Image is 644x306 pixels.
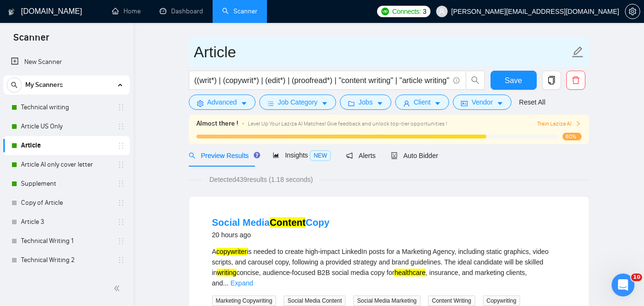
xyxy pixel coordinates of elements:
button: search [466,71,485,90]
li: My Scanners [3,75,130,289]
span: folder [348,100,355,107]
button: Train Laziza AI [537,119,581,128]
span: Auto Bidder [391,152,438,159]
span: Social Media Marketing [353,295,420,306]
a: Technical Writing 1 [21,232,112,251]
input: Scanner name... [194,40,570,64]
span: holder [117,104,125,111]
button: setting [625,4,640,19]
span: search [466,76,484,84]
span: 3 [423,6,427,17]
button: search [7,77,22,93]
button: copy [542,71,561,90]
span: Marketing Copywriting [212,295,276,306]
span: bars [267,100,274,107]
span: holder [117,237,125,245]
a: Article 3 [21,212,112,232]
span: Preview Results [189,152,257,159]
span: holder [117,218,125,226]
span: search [189,152,195,159]
span: Alerts [346,152,376,159]
span: Detected 439 results (1.18 seconds) [203,174,319,185]
span: delete [567,76,585,84]
div: 20 hours ago [212,229,330,241]
a: Social MediaContentCopy [212,217,330,228]
a: searchScanner [222,7,257,15]
a: Expand [231,279,253,287]
span: robot [391,152,398,159]
img: upwork-logo.png [381,8,389,15]
span: search [7,82,21,88]
button: barsJob Categorycaret-down [259,95,336,110]
span: Vendor [471,97,492,107]
span: idcard [461,100,468,107]
a: Technical Writing 2 [21,251,112,270]
mark: Content [270,217,306,228]
a: Technical writing [21,98,112,117]
span: 10 [631,274,642,281]
span: Social Media Content [284,295,346,306]
a: Copy of Article [21,193,112,212]
a: Article AI only cover letter [21,155,112,174]
button: delete [566,71,585,90]
mark: healthcare [394,269,425,276]
span: ... [223,279,229,287]
span: holder [117,123,125,130]
span: holder [117,256,125,264]
input: Search Freelance Jobs... [194,74,449,86]
iframe: Intercom live chat [612,274,634,296]
span: area-chart [273,152,279,158]
span: caret-down [434,100,441,107]
span: Insights [273,151,331,159]
span: notification [346,152,353,159]
button: idcardVendorcaret-down [453,95,511,110]
a: Article US Only [21,117,112,136]
img: logo [8,4,15,20]
span: caret-down [241,100,247,107]
a: homeHome [112,7,141,15]
span: caret-down [321,100,328,107]
span: Advanced [207,97,237,107]
span: setting [197,100,204,107]
span: Almost there ! [196,118,238,129]
a: New Scanner [11,53,122,72]
span: 80% [562,133,582,140]
span: Client [414,97,431,107]
div: A is needed to create high-impact LinkedIn posts for a Marketing Agency, including static graphic... [212,246,566,288]
a: dashboardDashboard [160,7,203,15]
span: Copywriting [483,295,521,306]
span: setting [625,8,640,15]
span: Jobs [358,97,373,107]
a: setting [625,8,640,15]
mark: copywriter [216,248,247,255]
span: holder [117,199,125,207]
span: My Scanners [25,75,63,95]
span: Connects: [392,6,421,17]
span: holder [117,180,125,188]
span: user [403,100,410,107]
button: settingAdvancedcaret-down [189,95,256,110]
button: folderJobscaret-down [340,95,391,110]
a: Supplement [21,174,112,193]
span: Scanner [6,31,57,51]
span: caret-down [377,100,383,107]
span: holder [117,161,125,169]
a: Article [21,136,112,155]
a: Technical Writing 3 [21,270,112,289]
span: copy [542,76,561,84]
span: info-circle [453,77,460,84]
span: double-left [113,284,123,293]
div: Tooltip anchor [253,151,261,159]
li: New Scanner [3,53,130,72]
span: Content Writing [428,295,475,306]
span: edit [572,46,584,58]
mark: writing [217,269,236,276]
span: Level Up Your Laziza AI Matches! Give feedback and unlock top-tier opportunities ! [248,120,447,127]
span: holder [117,142,125,149]
span: user [439,8,445,15]
span: Save [505,74,522,86]
span: NEW [310,150,331,161]
span: right [575,121,581,127]
span: caret-down [497,100,503,107]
